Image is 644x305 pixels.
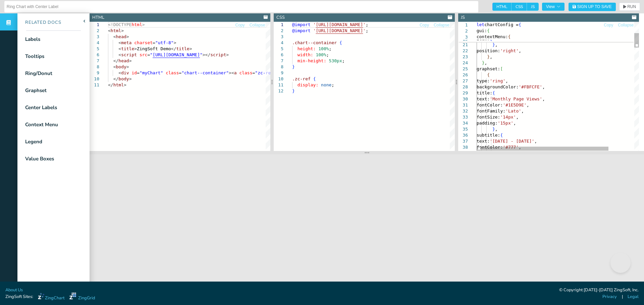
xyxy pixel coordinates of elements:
span: text: [477,139,490,144]
span: </ [113,58,119,63]
span: display: [298,82,319,87]
span: meta [121,40,131,45]
span: body [116,64,126,69]
span: { [508,34,511,39]
div: CSS [276,14,285,21]
button: Collapse [249,22,266,28]
a: About Us [5,287,23,293]
div: 11 [90,82,99,88]
span: , [490,54,492,59]
span: > [134,46,137,51]
span: " [150,52,153,57]
span: ; [332,82,334,87]
div: 3 [90,34,99,40]
iframe: Toggle Customer Support [610,253,631,273]
span: { [492,90,495,95]
div: 33 [458,114,468,120]
span: , [495,42,497,47]
span: , [513,121,516,126]
div: 3 [274,34,283,40]
span: 'right' [500,48,519,53]
span: <!DOCTYPE [108,22,131,27]
span: id [131,70,137,75]
span: @import [292,22,311,27]
span: Sign Up to Save [577,5,612,9]
span: [URL][DOMAIN_NAME] [316,28,363,33]
span: 'ring' [490,78,505,83]
span: >< [229,70,234,75]
div: 7 [274,58,283,64]
span: backgroundColor: [477,84,519,89]
span: Copy [420,23,429,27]
span: , [505,78,508,83]
span: body [118,76,129,81]
span: head [118,58,129,63]
span: ; [342,58,345,63]
button: Sign Up to Save [569,3,616,11]
div: Context Menu [25,121,58,129]
span: fontColor: [477,145,503,150]
div: 22 [458,48,468,54]
div: 2 [274,28,283,34]
span: ; [326,52,329,57]
span: src [140,52,147,57]
span: '#777' [503,145,519,150]
span: HTML [492,3,512,11]
div: 32 [458,108,468,114]
span: ZingSoft Sites: [5,294,33,300]
div: 38 [458,144,468,150]
span: > [121,28,124,33]
div: 37 [458,138,468,144]
div: 12 [274,88,283,94]
div: 25 [458,66,468,72]
span: '#1E5D9E' [503,102,526,107]
span: | [622,294,623,300]
div: 36 [458,132,468,138]
span: { [339,40,342,45]
span: '#FBFCFE' [519,84,542,89]
span: contextMenu: [477,34,508,39]
span: > [174,40,176,45]
span: < [113,64,116,69]
span: , [534,139,537,144]
span: , [521,108,524,113]
span: 3 [458,34,468,40]
div: 21 [458,42,468,48]
span: title [176,46,190,51]
span: ; [366,28,369,33]
div: 39 [458,150,468,156]
span: text: [477,96,490,101]
span: 'Lato' [505,108,521,113]
div: 9 [90,70,99,76]
span: } [492,127,495,132]
span: </ [113,76,119,81]
span: , [542,96,545,101]
span: ; [366,22,369,27]
div: 10 [274,76,283,82]
span: 2 [458,28,468,34]
a: Privacy [602,294,617,300]
span: , [542,84,545,89]
div: Tooltips [25,53,44,60]
span: none [321,82,331,87]
span: > [126,34,129,39]
span: , [519,145,521,150]
div: 7 [90,58,99,64]
div: © Copyright [DATE]-[DATE] ZingSoft, Inc. [559,287,639,294]
span: title [121,46,134,51]
input: Untitled Demo [7,1,476,12]
div: Legend [25,138,42,146]
span: 100% [319,46,329,51]
span: > [142,22,145,27]
span: } [292,64,295,69]
span: ' [363,22,366,27]
span: } [492,42,495,47]
span: html [131,22,142,27]
span: "zc-ref" [255,70,276,75]
span: < [118,70,121,75]
div: 10 [90,76,99,82]
span: Collapse [434,23,449,27]
span: "myChart" [140,70,163,75]
button: Copy [235,22,245,28]
span: .chart--container [292,40,337,45]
